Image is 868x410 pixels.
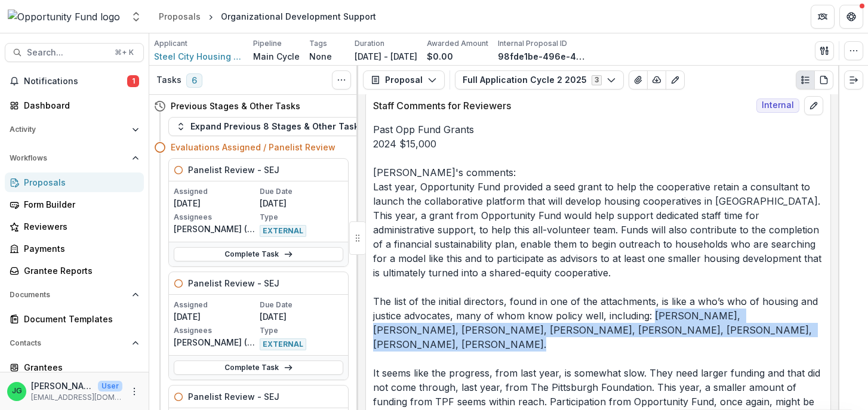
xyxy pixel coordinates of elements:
span: 1 [127,75,139,87]
button: Expand right [844,70,863,90]
a: Form Builder [5,195,144,214]
a: Grantee Reports [5,261,144,280]
h4: Previous Stages & Other Tasks [171,100,300,112]
button: Open Contacts [5,334,144,353]
div: Grantees [24,361,134,374]
h5: Panelist Review - SEJ [188,164,279,176]
span: Workflows [10,154,127,162]
p: [DATE] [260,310,343,323]
p: Type [260,212,343,223]
div: Proposals [24,176,134,189]
div: Document Templates [24,313,134,325]
button: View Attached Files [629,70,648,90]
div: Proposals [159,10,201,23]
span: Documents [10,291,127,299]
span: Activity [10,125,127,134]
p: 98fde1be-496e-4bb3-8bcb-53e0fd448a2d [498,50,587,63]
p: Awarded Amount [427,38,488,49]
nav: breadcrumb [154,8,381,25]
p: Main Cycle [253,50,300,63]
a: Proposals [154,8,205,25]
p: Due Date [260,186,343,197]
p: Internal Proposal ID [498,38,567,49]
div: Reviewers [24,220,134,233]
p: [EMAIL_ADDRESS][DOMAIN_NAME] [31,392,122,403]
div: Form Builder [24,198,134,211]
div: Organizational Development Support [221,10,376,23]
h5: Panelist Review - SEJ [188,390,279,403]
a: Reviewers [5,217,144,236]
p: Type [260,325,343,336]
p: Assigned [174,186,257,197]
button: Open Documents [5,285,144,304]
h3: Tasks [156,75,181,85]
button: Search... [5,43,144,62]
div: Grantee Reports [24,264,134,277]
p: $0.00 [427,50,453,63]
p: Pipeline [253,38,282,49]
span: Notifications [24,76,127,87]
button: PDF view [814,70,833,90]
button: Plaintext view [796,70,815,90]
p: User [98,381,122,391]
p: None [309,50,332,63]
p: Due Date [260,300,343,310]
button: Full Application Cycle 2 20253 [455,70,624,90]
p: [PERSON_NAME] ([EMAIL_ADDRESS][DOMAIN_NAME]) [174,223,257,235]
p: Staff Comments for Reviewers [373,98,752,113]
span: Search... [27,48,107,58]
a: Proposals [5,172,144,192]
a: Grantees [5,357,144,377]
button: Open Workflows [5,149,144,168]
button: Open Activity [5,120,144,139]
button: Get Help [839,5,863,29]
span: Internal [756,98,799,113]
p: [PERSON_NAME] ([EMAIL_ADDRESS][DOMAIN_NAME]) [174,336,257,349]
a: Steel City Housing Cooperative Initiative [154,50,244,63]
p: Duration [355,38,384,49]
button: Edit as form [666,70,685,90]
button: Notifications1 [5,72,144,91]
div: Payments [24,242,134,255]
h4: Evaluations Assigned / Panelist Review [171,141,335,153]
p: [DATE] - [DATE] [355,50,417,63]
a: Complete Task [174,247,343,261]
div: Jake Goodman [12,387,22,395]
span: EXTERNAL [260,225,306,237]
button: Partners [811,5,835,29]
button: Proposal [363,70,445,90]
button: Open entity switcher [128,5,144,29]
span: Contacts [10,339,127,347]
img: Opportunity Fund logo [8,10,120,24]
p: [PERSON_NAME] [31,380,93,392]
p: [DATE] [174,197,257,209]
h5: Panelist Review - SEJ [188,277,279,289]
p: [DATE] [174,310,257,323]
a: Payments [5,239,144,258]
p: Tags [309,38,327,49]
button: edit [804,96,823,115]
div: Dashboard [24,99,134,112]
button: Toggle View Cancelled Tasks [332,70,351,90]
button: More [127,384,141,399]
span: EXTERNAL [260,338,306,350]
p: Assigned [174,300,257,310]
div: ⌘ + K [112,46,136,59]
p: [DATE] [260,197,343,209]
button: Expand Previous 8 Stages & Other Tasks [168,117,371,136]
p: Assignees [174,212,257,223]
a: Dashboard [5,95,144,115]
p: Assignees [174,325,257,336]
span: 6 [186,73,202,88]
a: Document Templates [5,309,144,329]
a: Complete Task [174,360,343,375]
p: Applicant [154,38,187,49]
